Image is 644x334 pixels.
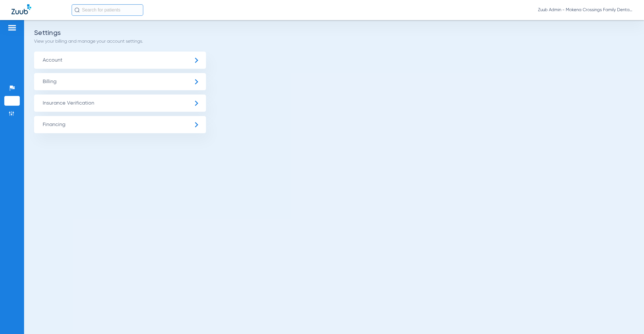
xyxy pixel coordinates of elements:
img: Search Icon [74,7,80,13]
span: Insurance Verification [34,95,206,112]
p: View your billing and manage your account settings. [34,39,634,44]
span: Billing [34,73,206,90]
h2: Settings [34,30,634,36]
img: hamburger-icon [7,24,17,31]
img: Zuub Logo [11,4,31,14]
input: Search for patients [72,4,143,16]
span: Financing [34,116,206,133]
span: Zuub Admin - Mokena Crossings Family Dental [538,7,633,13]
span: Account [34,52,206,69]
